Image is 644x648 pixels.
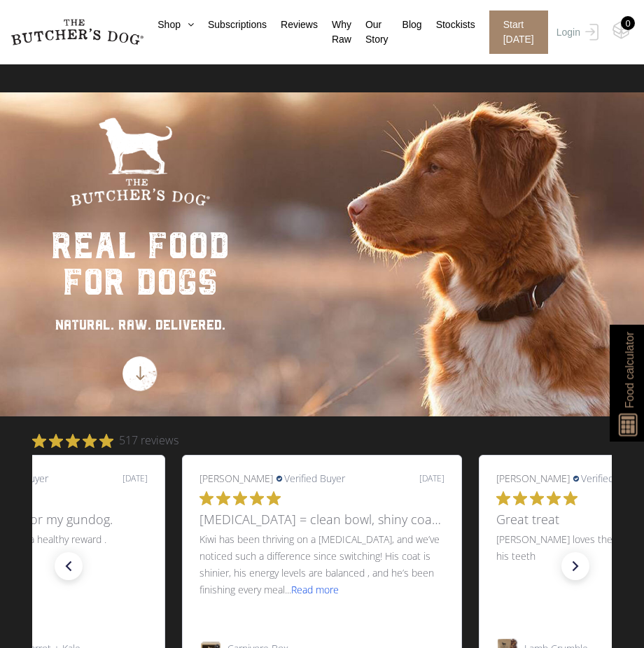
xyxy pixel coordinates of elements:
a: Our Story [351,17,388,47]
div: previous slide [55,552,83,580]
div: 4.9 out of 5 stars [32,434,113,448]
a: Stockists [422,17,475,32]
a: Subscriptions [194,17,267,32]
div: 5.0 out of 5 stars [496,491,577,505]
span: 517 reviews [119,432,178,449]
span: [PERSON_NAME] [496,472,570,484]
a: Login [553,10,598,54]
span: Food calculator [621,332,638,408]
span: Read more [291,583,339,596]
div: next slide [561,552,589,580]
a: Shop [143,17,194,32]
div: [DATE] [122,472,148,484]
img: TBD_Cart-Empty.png [612,21,630,39]
p: Kiwi has been thriving on a [MEDICAL_DATA], and we’ve noticed such a difference since switching! ... [199,531,444,629]
a: Reviews [267,17,318,32]
div: 5.0 out of 5 stars [199,491,281,505]
a: Why Raw [318,17,351,47]
div: real food for dogs [51,227,230,300]
h3: [MEDICAL_DATA] = clean bowl, shiny coat, healthy gut [199,511,444,528]
a: Start [DATE] [475,10,553,54]
span: [PERSON_NAME] [199,472,273,484]
div: NATURAL. RAW. DELIVERED. [51,314,230,335]
span: Start [DATE] [489,10,548,54]
span: Verified Buyer [581,472,642,484]
a: Blog [388,17,422,32]
div: 0 [621,16,635,30]
div: [DATE] [419,472,444,484]
span: Verified Buyer [284,472,345,484]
